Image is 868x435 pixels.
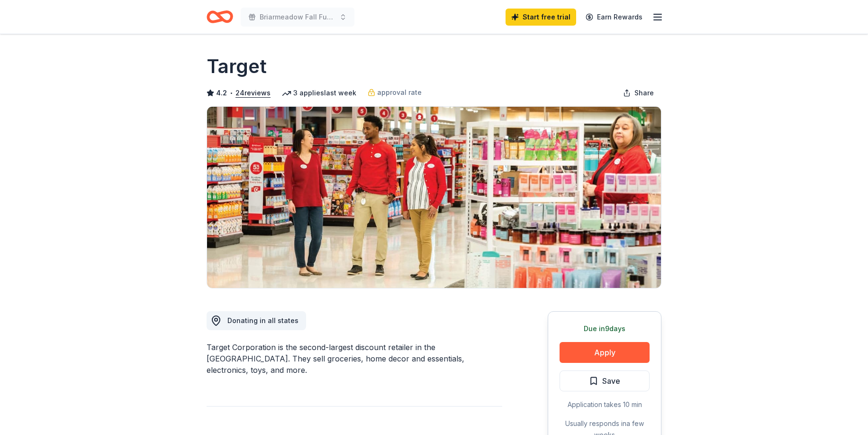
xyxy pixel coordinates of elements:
[560,323,650,334] div: Due in 9 days
[368,87,422,98] a: approval rate
[260,11,335,23] span: Briarmeadow Fall Fundraiser
[560,399,650,410] div: Application takes 10 min
[506,9,576,26] a: Start free trial
[207,107,661,288] img: Image for Target
[216,87,227,99] span: 4.2
[207,342,502,376] div: Target Corporation is the second-largest discount retailer in the [GEOGRAPHIC_DATA]. They sell gr...
[282,87,356,99] div: 3 applies last week
[207,53,267,80] h1: Target
[227,316,298,324] span: Donating in all states
[602,375,620,387] span: Save
[580,9,648,26] a: Earn Rewards
[377,87,422,98] span: approval rate
[560,342,650,363] button: Apply
[207,6,233,28] a: Home
[235,87,271,99] button: 24reviews
[560,370,650,391] button: Save
[230,89,233,97] span: •
[634,87,654,99] span: Share
[241,8,354,27] button: Briarmeadow Fall Fundraiser
[615,83,661,102] button: Share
